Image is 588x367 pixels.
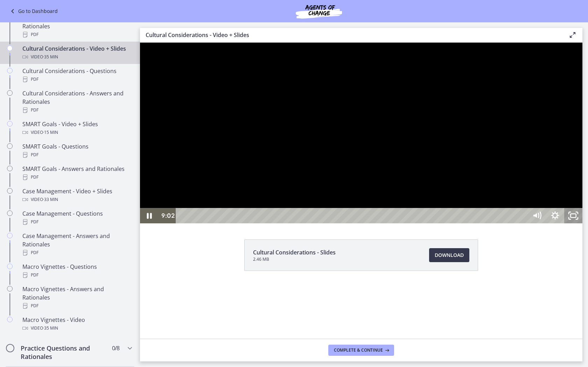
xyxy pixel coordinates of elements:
div: Video [22,53,132,61]
div: Cultural Considerations - Questions [22,67,132,84]
div: Video [22,128,132,137]
div: PDF [22,271,132,279]
span: Cultural Considerations - Slides [253,248,336,257]
h2: Practice Questions and Rationales [21,344,106,361]
button: Mute [388,165,406,181]
div: Video [22,324,132,332]
div: Macro Vignettes - Video [22,316,132,332]
iframe: Video Lesson [140,43,582,223]
span: 2.46 MB [253,257,336,262]
div: Macro Vignettes - Answers and Rationales [22,285,132,310]
div: PDF [22,106,132,114]
button: Show settings menu [406,165,424,181]
div: PDF [22,249,132,257]
div: PDF [22,218,132,226]
div: PDF [22,173,132,181]
span: · 33 min [43,195,58,204]
div: PDF [22,30,132,39]
h3: Cultural Considerations - Video + Slides [146,31,557,39]
span: Download [435,251,464,259]
a: Go to Dashboard [8,7,58,15]
div: PDF [22,151,132,159]
span: · 35 min [43,53,58,61]
div: Case Management - Questions [22,209,132,226]
div: Treatment Stages - Answers and Rationales [22,14,132,39]
a: Download [429,248,469,262]
div: Macro Vignettes - Questions [22,262,132,279]
span: 0 / 8 [112,344,119,352]
img: Agents of Change [277,3,361,20]
div: SMART Goals - Answers and Rationales [22,165,132,181]
div: PDF [22,75,132,84]
button: Unfullscreen [424,165,442,181]
span: · 35 min [43,324,58,332]
span: · 15 min [43,128,58,137]
div: Cultural Considerations - Answers and Rationales [22,89,132,114]
div: Cultural Considerations - Video + Slides [22,44,132,61]
div: SMART Goals - Video + Slides [22,120,132,137]
span: Complete & continue [334,347,383,353]
div: Video [22,195,132,204]
div: Case Management - Video + Slides [22,187,132,204]
button: Complete & continue [328,345,394,356]
div: SMART Goals - Questions [22,142,132,159]
div: PDF [22,302,132,310]
div: Case Management - Answers and Rationales [22,232,132,257]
